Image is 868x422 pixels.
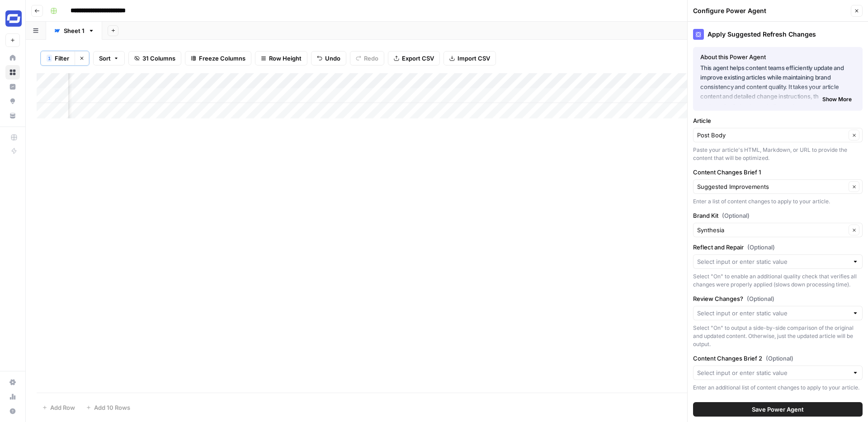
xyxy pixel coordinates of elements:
div: Select "On" to enable an additional quality check that verifies all changes were properly applied... [693,272,863,289]
span: Undo [325,54,340,63]
span: 31 Columns [142,54,175,63]
input: Select input or enter static value [697,257,849,266]
a: Insights [5,80,20,94]
button: Sort [93,51,125,66]
div: Enter a list of content changes to apply to your article. [693,197,863,206]
span: (Optional) [747,243,775,252]
button: Help + Support [5,404,20,418]
button: Show More [819,94,855,105]
button: Redo [350,51,384,66]
div: Select "On" to output a side-by-side comparison of the original and updated content. Otherwise, j... [693,324,863,348]
button: Export CSV [388,51,440,66]
button: Save Power Agent [693,402,863,417]
span: Sort [99,54,111,63]
span: (Optional) [766,354,793,363]
button: Add 10 Rows [80,400,136,415]
span: Add 10 Rows [94,403,130,412]
img: Synthesia Logo [5,10,22,27]
input: Post Body [697,131,846,140]
label: Brand Kit [693,211,863,220]
a: Browse [5,65,20,80]
input: Synthesia [697,225,846,234]
label: Review Changes? [693,294,863,303]
button: Undo [311,51,346,66]
input: Select input or enter static value [697,368,849,377]
button: Workspace: Synthesia [5,7,20,30]
button: Import CSV [443,51,496,66]
button: Row Height [255,51,307,66]
button: 1Filter [41,51,75,66]
span: (Optional) [722,211,750,220]
span: Filter [55,54,69,63]
div: Paste your article's HTML, Markdown, or URL to provide the content that will be optimized. [693,146,863,162]
label: Content Changes Brief 1 [693,168,863,177]
span: Freeze Columns [199,54,245,63]
span: Add Row [50,403,75,412]
button: Add Row [37,400,80,415]
label: Reflect and Repair [693,243,863,252]
div: Enter an additional list of content changes to apply to your article. [693,384,863,392]
span: Import CSV [458,54,490,63]
span: 1 [48,55,51,62]
a: Sheet 1 [46,22,102,40]
a: Opportunities [5,94,20,108]
label: Article [693,116,863,125]
a: Settings [5,375,20,389]
a: Usage [5,389,20,404]
span: (Optional) [747,294,774,303]
span: Export CSV [402,54,434,63]
a: Home [5,51,20,65]
div: 1 [47,55,52,62]
button: Freeze Columns [185,51,251,66]
div: Sheet 1 [64,26,85,35]
div: Apply Suggested Refresh Changes [693,29,863,40]
span: Row Height [269,54,302,63]
label: Content Changes Brief 2 [693,354,863,363]
a: Your Data [5,108,20,123]
div: About this Power Agent [700,52,855,61]
span: Save Power Agent [752,405,804,414]
span: Redo [364,54,378,63]
span: Show More [822,95,852,103]
input: Select input or enter static value [697,309,849,318]
button: 31 Columns [128,51,181,66]
input: Suggested Improvements [697,182,846,191]
p: This agent helps content teams efficiently update and improve existing articles while maintaining... [700,63,855,102]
